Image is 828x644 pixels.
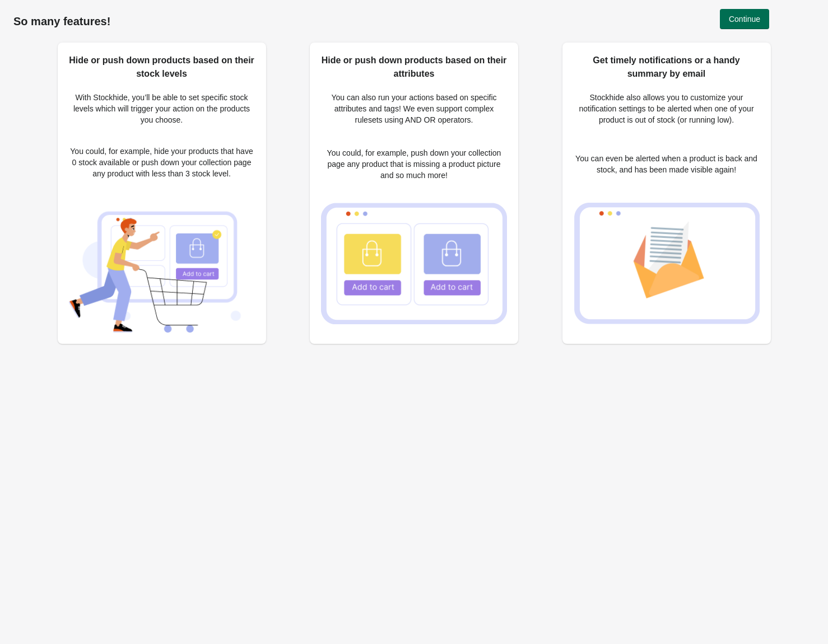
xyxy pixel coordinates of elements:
span: Continue [729,15,760,24]
h2: Get timely notifications or a handy summary by email [574,54,760,81]
p: You can also run your actions based on specific attributes and tags! We even support complex rule... [321,92,507,125]
p: Stockhide also allows you to customize your notification settings to be alerted when one of your ... [574,92,760,125]
img: Hide or push down products based on their attributes [321,203,507,324]
p: You could, for example, hide your products that have 0 stock available or push down your collecti... [69,146,255,179]
p: With Stockhide, you’ll be able to set specific stock levels which will trigger your action on the... [69,92,255,125]
h1: So many features! [13,15,815,28]
img: Get timely notifications or a handy summary by email [574,203,760,324]
img: Hide or push down products based on their stock levels [69,199,255,333]
p: You can even be alerted when a product is back and stock, and has been made visible again! [574,153,760,175]
button: Continue [720,9,769,29]
h2: Hide or push down products based on their stock levels [69,54,255,81]
h2: Hide or push down products based on their attributes [321,54,507,81]
p: You could, for example, push down your collection page any product that is missing a product pict... [321,147,507,181]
